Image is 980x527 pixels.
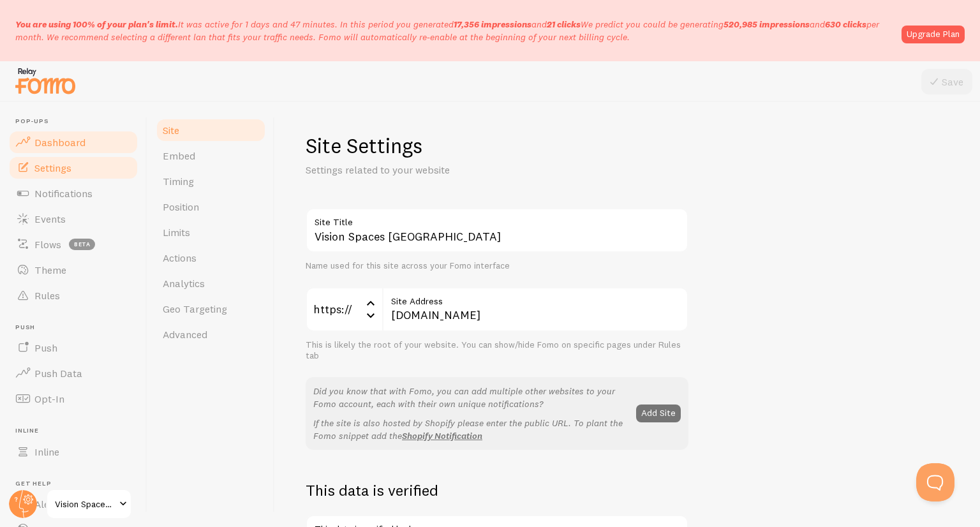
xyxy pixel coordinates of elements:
[636,405,681,422] button: Add Site
[8,360,139,386] a: Push Data
[34,212,66,225] span: Events
[8,283,139,308] a: Rules
[34,367,82,380] span: Push Data
[15,323,139,332] span: Push
[916,463,954,501] iframe: Help Scout Beacon - Open
[306,133,688,159] h1: Site Settings
[8,335,139,360] a: Push
[34,341,57,354] span: Push
[34,161,71,174] span: Settings
[15,480,139,488] span: Get Help
[155,296,267,322] a: Geo Targeting
[163,124,179,137] span: Site
[163,200,199,213] span: Position
[163,328,207,341] span: Advanced
[8,155,139,181] a: Settings
[155,168,267,194] a: Timing
[15,18,894,43] p: It was active for 1 days and 47 minutes. In this period you generated We predict you could be gen...
[55,496,115,512] span: Vision Spaces [GEOGRAPHIC_DATA]
[163,149,195,162] span: Embed
[34,136,85,149] span: Dashboard
[8,206,139,232] a: Events
[902,26,965,43] a: Upgrade Plan
[454,19,531,30] b: 17,356 impressions
[15,427,139,435] span: Inline
[155,117,267,143] a: Site
[155,219,267,245] a: Limits
[306,163,612,177] p: Settings related to your website
[306,208,688,230] label: Site Title
[163,277,205,290] span: Analytics
[8,181,139,206] a: Notifications
[163,251,197,264] span: Actions
[8,386,139,412] a: Opt-In
[34,187,93,200] span: Notifications
[8,257,139,283] a: Theme
[34,238,61,251] span: Flows
[155,245,267,271] a: Actions
[155,143,267,168] a: Embed
[34,289,60,302] span: Rules
[163,226,190,239] span: Limits
[306,339,688,362] div: This is likely the root of your website. You can show/hide Fomo on specific pages under Rules tab
[34,263,66,276] span: Theme
[8,439,139,464] a: Inline
[724,19,810,30] b: 520,985 impressions
[306,287,382,332] div: https://
[313,417,628,442] p: If the site is also hosted by Shopify please enter the public URL. To plant the Fomo snippet add the
[724,19,866,30] span: and
[69,239,95,250] span: beta
[402,430,482,442] a: Shopify Notification
[34,445,59,458] span: Inline
[382,287,688,332] input: myhonestcompany.com
[46,489,132,519] a: Vision Spaces [GEOGRAPHIC_DATA]
[163,175,194,188] span: Timing
[8,130,139,155] a: Dashboard
[155,194,267,219] a: Position
[313,385,628,410] p: Did you know that with Fomo, you can add multiple other websites to your Fomo account, each with ...
[306,260,688,272] div: Name used for this site across your Fomo interface
[155,322,267,347] a: Advanced
[306,480,688,500] h2: This data is verified
[34,392,64,405] span: Opt-In
[382,287,688,309] label: Site Address
[13,64,77,97] img: fomo-relay-logo-orange.svg
[163,302,227,315] span: Geo Targeting
[15,19,178,30] span: You are using 100% of your plan's limit.
[155,271,267,296] a: Analytics
[547,19,581,30] b: 21 clicks
[15,117,139,126] span: Pop-ups
[8,232,139,257] a: Flows beta
[825,19,866,30] b: 630 clicks
[454,19,581,30] span: and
